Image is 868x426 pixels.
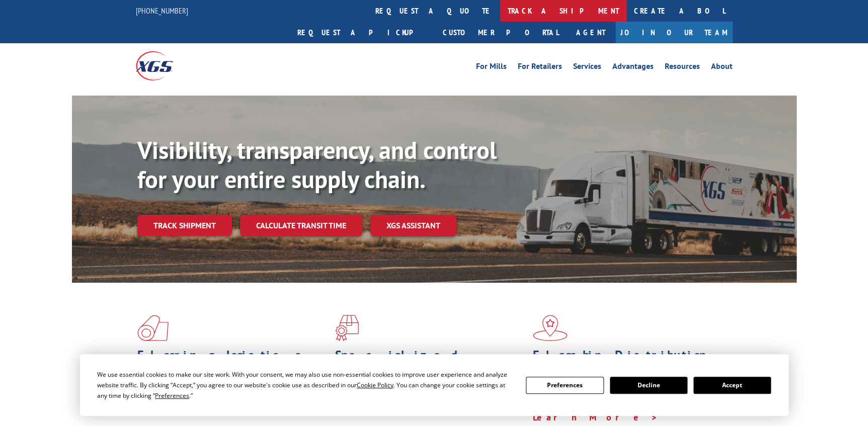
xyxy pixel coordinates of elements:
a: Advantages [612,62,654,73]
span: Cookie Policy [357,381,393,389]
div: Cookie Consent Prompt [80,354,788,416]
a: Calculate transit time [240,215,362,236]
h1: Specialized Freight Experts [335,349,525,378]
a: Agent [566,22,615,43]
a: Request a pickup [290,22,435,43]
a: [PHONE_NUMBER] [136,6,188,16]
a: Track shipment [137,215,232,236]
a: For Retailers [518,62,562,73]
a: Services [573,62,601,73]
a: For Mills [476,62,507,73]
h1: Flagship Distribution Model [533,349,723,378]
h1: Flooring Logistics Solutions [137,349,328,378]
a: About [711,62,733,73]
a: Resources [665,62,700,73]
img: xgs-icon-flagship-distribution-model-red [533,315,568,341]
button: Decline [610,377,687,394]
a: Join Our Team [615,22,733,43]
a: Learn More > [533,411,658,423]
button: Accept [693,377,771,394]
img: xgs-icon-focused-on-flooring-red [335,315,359,341]
span: Preferences [155,391,189,400]
a: XGS ASSISTANT [370,215,456,236]
b: Visibility, transparency, and control for your entire supply chain. [137,134,497,195]
div: We use essential cookies to make our site work. With your consent, we may also use non-essential ... [97,369,514,401]
a: Customer Portal [435,22,566,43]
button: Preferences [526,377,603,394]
img: xgs-icon-total-supply-chain-intelligence-red [137,315,169,341]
